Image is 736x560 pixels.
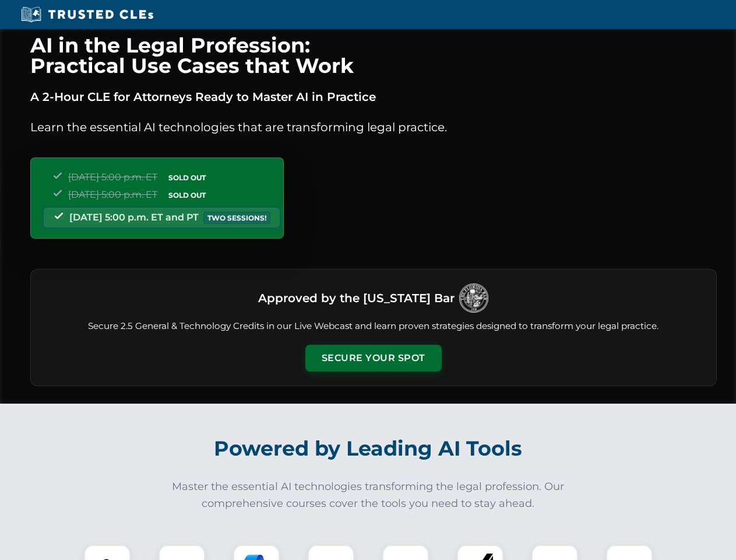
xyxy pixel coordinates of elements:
p: Learn the essential AI technologies that are transforming legal practice. [30,118,717,136]
p: A 2-Hour CLE for Attorneys Ready to Master AI in Practice [30,87,717,106]
h1: AI in the Legal Profession: Practical Use Cases that Work [30,35,717,76]
p: Master the essential AI technologies transforming the legal profession. Our comprehensive courses... [164,478,572,512]
img: Logo [459,283,488,313]
span: SOLD OUT [164,171,210,184]
span: SOLD OUT [164,189,210,201]
button: Secure Your Spot [305,345,442,372]
span: [DATE] 5:00 p.m. ET [68,189,157,200]
img: Trusted CLEs [17,6,157,23]
p: Secure 2.5 General & Technology Credits in our Live Webcast and learn proven strategies designed ... [45,320,702,333]
h3: Approved by the [US_STATE] Bar [258,288,455,309]
h2: Powered by Leading AI Tools [45,428,691,469]
span: [DATE] 5:00 p.m. ET [68,171,157,183]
